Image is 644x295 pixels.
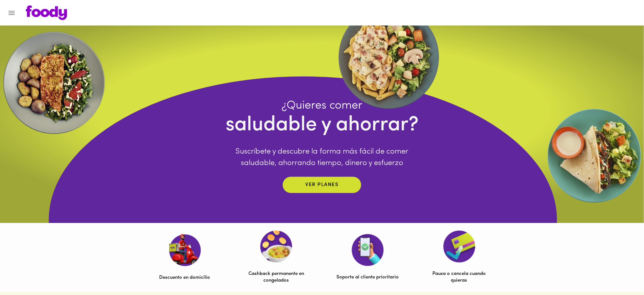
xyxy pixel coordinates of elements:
p: Descuento en domicilio [159,274,210,281]
button: Ver planes [283,177,361,193]
h4: ¿Quieres comer [226,99,419,113]
p: Ver planes [306,181,339,189]
p: Soporte al cliente prioritario [337,274,399,281]
h4: saludable y ahorrar? [226,113,419,138]
img: EllipseRigth.webp [545,106,644,205]
p: Cashback permanente en congelados [245,270,308,284]
img: Pausa o cancela cuando quieras [444,231,475,263]
img: logo.png [26,5,67,20]
iframe: Messagebird Livechat Widget [607,258,638,289]
p: Pausa o cancela cuando quieras [428,270,491,284]
img: Descuento en domicilio [169,234,201,266]
button: Menu [4,5,19,21]
img: Soporte al cliente prioritario [352,234,384,266]
p: Suscríbete y descubre la forma más fácil de comer saludable, ahorrando tiempo, dinero y esfuerzo [226,146,419,169]
img: ellipse.webp [335,3,443,112]
img: Cashback permanente en congelados [260,231,292,263]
